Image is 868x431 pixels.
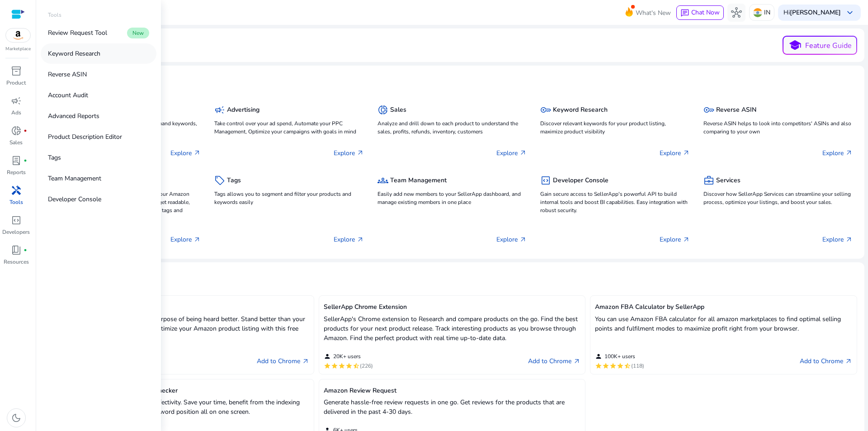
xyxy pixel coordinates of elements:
h5: Team Management [390,177,447,185]
span: Chat Now [691,8,720,17]
span: arrow_outward [573,358,580,365]
p: Marketplace [5,46,31,52]
span: groups [377,175,388,186]
p: Tailor make your listing for the sole purpose of being heard better. Stand better than your compe... [52,314,309,343]
p: Team Management [48,174,101,183]
p: Keyword Research [48,49,100,58]
img: in.svg [753,8,762,17]
span: lab_profile [11,155,22,166]
p: Explore [170,148,201,158]
p: Explore [822,235,853,244]
button: hub [727,4,745,22]
span: donut_small [11,125,22,136]
p: You can use Amazon FBA calculator for all amazon marketplaces to find optimal selling points and ... [595,314,852,333]
span: arrow_outward [357,149,364,156]
p: Reverse ASIN [48,70,87,79]
span: arrow_outward [193,149,201,156]
p: Explore [660,148,690,158]
button: schoolFeature Guide [783,36,857,55]
p: Explore [334,235,364,244]
p: Explore [822,148,853,158]
h5: Sales [390,106,406,114]
button: chatChat Now [676,5,724,20]
span: chat [680,9,689,18]
p: Tags allows you to segment and filter your products and keywords easily [214,190,363,206]
p: Discover relevant keywords for your product listing, maximize product visibility [540,119,689,136]
h5: Services [716,177,741,185]
p: Reverse ASIN helps to look into competitors' ASINs and also comparing to your own [703,119,853,136]
mat-icon: star [331,362,338,369]
span: arrow_outward [519,236,527,243]
mat-icon: person [595,353,602,360]
p: Product Description Editor [48,132,122,142]
mat-icon: star_half [624,362,631,369]
p: Review Request Tool [48,28,107,38]
span: code_blocks [11,215,22,226]
span: (226) [360,362,373,369]
span: keyboard_arrow_down [844,7,855,18]
h5: Keyword Research [553,106,608,114]
mat-icon: star [602,362,609,369]
p: Take control over your ad spend, Automate your PPC Management, Optimize your campaigns with goals... [214,119,363,136]
p: Account Audit [48,90,88,100]
h5: Developer Console [553,177,609,185]
p: Explore [496,148,527,158]
span: key [703,104,714,115]
p: Product [6,79,26,87]
b: [PERSON_NAME] [790,8,841,17]
p: Explore [334,148,364,158]
span: campaign [214,104,225,115]
span: arrow_outward [845,358,852,365]
span: sell [214,175,225,186]
h5: Tags [227,177,241,185]
p: Built with focus on ease of use and effectivity. Save your time, benefit from the indexing inform... [52,398,309,417]
h5: SellerApp Chrome Extension [324,303,581,311]
span: handyman [11,185,22,196]
span: arrow_outward [683,149,690,156]
span: donut_small [377,104,388,115]
a: Add to Chromearrow_outward [257,356,309,367]
p: Analyze and drill down to each product to understand the sales, profits, refunds, inventory, cust... [377,119,527,136]
mat-icon: star [338,362,345,369]
p: Developer Console [48,194,101,204]
span: book_4 [11,245,22,256]
span: (118) [631,362,644,369]
span: dark_mode [11,412,22,423]
p: Easily add new members to your SellerApp dashboard, and manage existing members in one place [377,190,527,206]
p: Generate hassle-free review requests in one go. Get reviews for the products that are delivered i... [324,398,581,417]
span: arrow_outward [845,149,853,156]
p: Explore [170,235,201,244]
h5: Amazon Review Request [324,387,581,395]
span: inventory_2 [11,66,22,76]
p: Developers [2,228,30,236]
h5: Reverse ASIN [716,106,756,114]
p: Tools [48,11,61,19]
span: arrow_outward [519,149,527,156]
h5: Amazon FBA Calculator by SellerApp [595,303,852,311]
span: fiber_manual_record [24,129,27,133]
span: hub [731,7,742,18]
mat-icon: star [595,362,602,369]
p: IN [764,5,770,20]
mat-icon: star [345,362,353,369]
a: Add to Chromearrow_outward [528,356,580,367]
p: Feature Guide [805,40,852,51]
span: fiber_manual_record [24,248,27,252]
span: New [127,28,149,38]
p: Explore [660,235,690,244]
h5: Amazon Keyword Ranking & Index Checker [52,387,309,395]
span: arrow_outward [193,236,201,243]
span: business_center [703,175,714,186]
p: Reports [7,168,26,176]
h5: Amazon Keyword Research Tool [52,303,309,311]
p: Gain secure access to SellerApp's powerful API to build internal tools and boost BI capabilities.... [540,190,689,214]
span: 100K+ users [604,353,635,360]
mat-icon: star_half [353,362,360,369]
a: Add to Chromearrow_outward [800,356,852,367]
span: arrow_outward [357,236,364,243]
mat-icon: star [609,362,617,369]
mat-icon: person [324,353,331,360]
span: arrow_outward [845,236,853,243]
p: Discover how SellerApp Services can streamline your selling process, optimize your listings, and ... [703,190,853,206]
span: code_blocks [540,175,551,186]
